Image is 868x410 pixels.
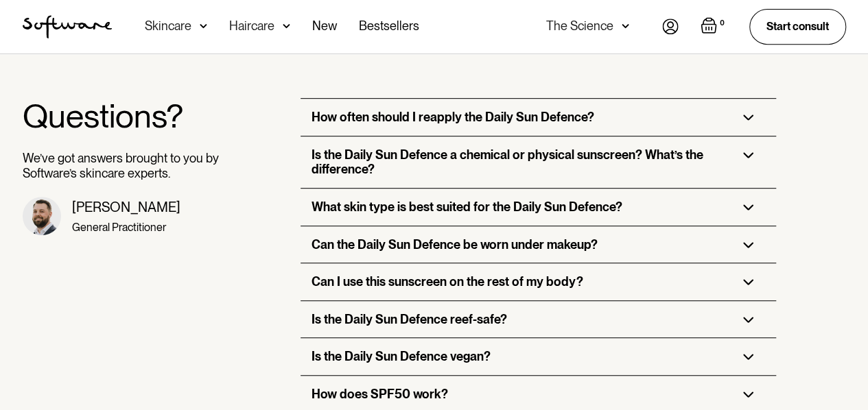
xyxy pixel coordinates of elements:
[312,274,583,289] h3: Can I use this sunscreen on the rest of my body?
[622,19,629,33] img: arrow down
[312,387,448,402] h3: How does SPF50 work?
[23,98,220,134] h2: Questions?
[312,200,622,215] h3: What skin type is best suited for the Daily Sun Defence?
[312,147,721,177] h3: Is the Daily Sun Defence a chemical or physical sunscreen? What’s the difference?
[717,17,727,29] div: 0
[200,19,207,33] img: arrow down
[312,110,594,125] h3: How often should I reapply the Daily Sun Defence?
[23,197,61,235] img: Dr, Matt headshot
[546,19,613,33] div: The Science
[229,19,274,33] div: Haircare
[72,199,180,215] div: [PERSON_NAME]
[312,312,507,327] h3: Is the Daily Sun Defence reef-safe?
[312,237,598,252] h3: Can the Daily Sun Defence be worn under makeup?
[145,19,191,33] div: Skincare
[23,151,220,180] p: We’ve got answers brought to you by Software’s skincare experts.
[701,17,727,36] a: Open empty cart
[23,15,112,38] a: home
[23,15,112,38] img: Software Logo
[749,9,846,44] a: Start consult
[72,221,180,234] div: General Practitioner
[312,349,491,364] h3: Is the Daily Sun Defence vegan?
[283,19,290,33] img: arrow down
